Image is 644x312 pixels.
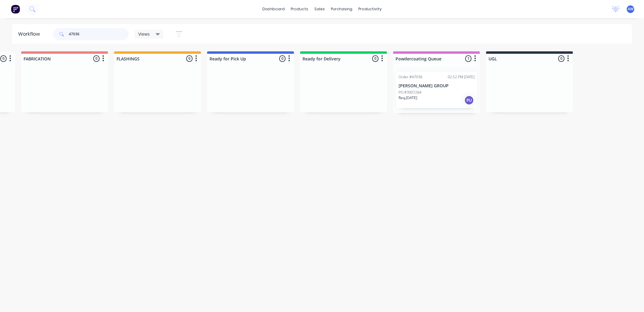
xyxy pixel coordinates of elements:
[311,5,328,14] div: sales
[259,5,288,14] a: dashboard
[328,5,355,14] div: purchasing
[399,95,417,101] p: Req. [DATE]
[18,31,43,38] div: Workflow
[399,83,475,88] p: [PERSON_NAME] GROUP
[355,5,385,14] div: productivity
[396,72,477,108] div: Order #4703602:52 PM [DATE][PERSON_NAME] GROUPPO #3007264Req.[DATE]PU
[69,28,129,40] input: Search for orders...
[448,74,475,80] div: 02:52 PM [DATE]
[288,5,311,14] div: products
[138,31,150,37] span: Views
[399,74,422,80] div: Order #47036
[11,5,20,14] img: Factory
[464,95,474,105] div: PU
[628,6,633,12] span: AW
[399,90,421,95] p: PO #3007264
